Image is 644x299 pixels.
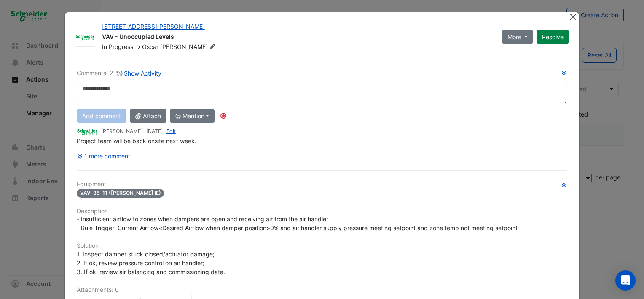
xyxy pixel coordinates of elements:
[75,33,95,41] img: Schneider Electric
[77,68,162,78] div: Comments: 2
[102,43,133,50] span: In Progress
[77,181,567,188] h6: Equipment
[77,189,164,198] span: VAV-35-11 ([PERSON_NAME] IE)
[102,23,205,30] a: [STREET_ADDRESS][PERSON_NAME]
[77,286,567,294] h6: Attachments: 0
[502,30,534,44] button: More
[77,127,98,136] img: Schneider Electric
[166,128,176,134] a: Edit
[77,242,567,250] h6: Solution
[160,43,217,51] span: [PERSON_NAME]
[220,112,227,120] div: Tooltip anchor
[146,128,163,134] span: 2025-09-12 12:06:17
[615,270,636,291] div: Open Intercom Messenger
[537,30,569,44] button: Resolve
[170,109,215,123] button: @ Mention
[130,109,166,123] button: Attach
[77,250,225,275] span: 1. Inspect damper stuck closed/actuator damage; 2. If ok, review pressure control on air handler;...
[116,68,162,78] button: Show Activity
[77,137,196,144] span: Project team will be back onsite next week.
[569,12,577,21] button: Close
[101,128,176,135] small: [PERSON_NAME] - -
[77,215,518,231] span: - Insufficient airflow to zones when dampers are open and receiving air from the air handler - Ru...
[102,33,492,43] div: VAV - Unoccupied Levels
[142,43,158,50] span: Oscar
[135,43,140,50] span: ->
[507,33,521,41] span: More
[77,208,567,215] h6: Description
[77,149,131,163] button: 1 more comment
